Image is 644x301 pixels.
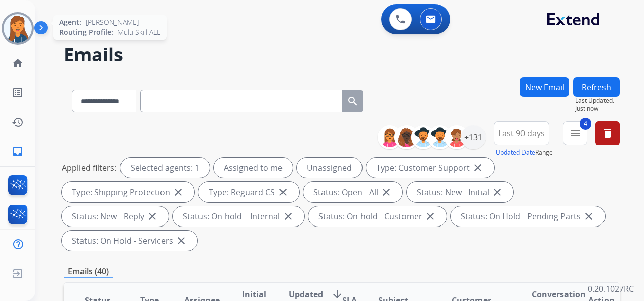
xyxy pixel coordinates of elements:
mat-icon: close [172,186,184,198]
button: New Email [520,77,569,97]
div: Assigned to me [214,158,293,178]
div: Status: On Hold - Pending Parts [451,206,605,227]
div: Unassigned [297,158,362,178]
mat-icon: close [424,210,436,222]
span: Routing Profile: [59,27,113,37]
mat-icon: list_alt [12,87,24,99]
mat-icon: close [146,210,158,222]
button: Updated Date [496,148,535,157]
span: Range [496,148,553,157]
mat-icon: menu [569,127,581,139]
mat-icon: close [583,210,595,222]
mat-icon: close [380,186,392,198]
div: Status: On-hold - Customer [308,206,447,227]
div: Status: New - Initial [407,182,513,202]
span: [PERSON_NAME] [86,17,139,27]
button: 4 [563,121,587,145]
span: Just now [575,105,620,113]
div: Status: New - Reply [62,206,169,227]
mat-icon: close [282,210,294,222]
span: 4 [580,118,591,130]
mat-icon: close [277,186,289,198]
button: Last 90 days [494,121,549,145]
button: Refresh [573,77,620,97]
mat-icon: delete [601,127,614,139]
div: Status: Open - All [303,182,402,202]
mat-icon: history [12,116,24,128]
div: Status: On Hold - Servicers [62,231,197,251]
mat-icon: home [12,57,24,69]
h2: Emails [64,45,620,65]
div: Type: Customer Support [366,158,494,178]
mat-icon: inbox [12,145,24,158]
p: Applied filters: [62,162,116,174]
div: Type: Reguard CS [198,182,299,202]
mat-icon: close [491,186,503,198]
span: Last Updated: [575,97,620,105]
p: Emails (40) [64,265,113,278]
mat-icon: search [347,95,359,107]
div: Type: Shipping Protection [62,182,194,202]
div: Selected agents: 1 [120,158,210,178]
mat-icon: arrow_downward [331,288,343,300]
p: 0.20.1027RC [588,283,634,295]
span: Last 90 days [498,131,545,135]
mat-icon: close [472,162,484,174]
span: Agent: [59,17,82,27]
div: +131 [461,125,486,149]
div: Status: On-hold – Internal [173,206,304,227]
img: avatar [4,14,32,43]
span: Multi Skill ALL [117,27,160,37]
mat-icon: close [175,235,187,247]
